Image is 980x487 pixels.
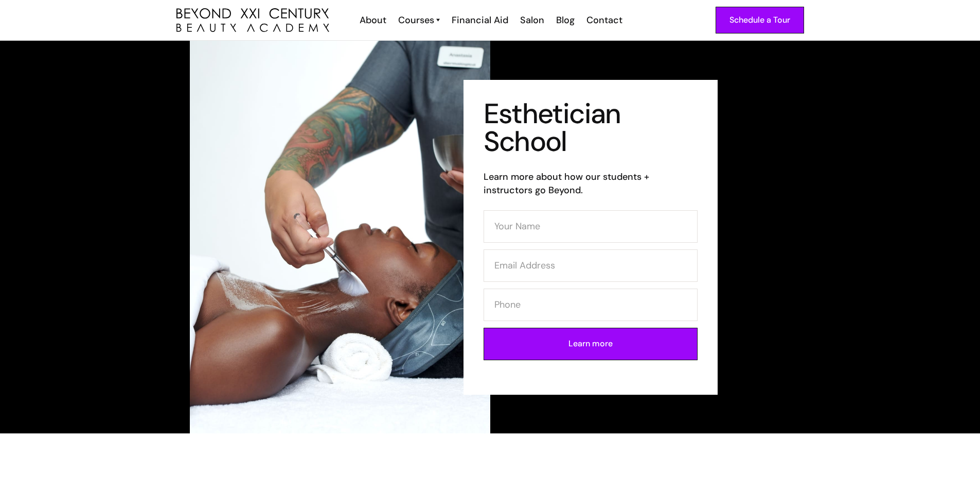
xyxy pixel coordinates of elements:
[549,13,580,27] a: Blog
[484,249,698,282] input: Email Address
[176,8,329,32] img: beyond 21st century beauty academy logo
[190,41,490,433] img: esthetician facial application
[398,13,440,27] a: Courses
[513,13,549,27] a: Salon
[398,13,434,27] div: Courses
[484,328,698,360] input: Learn more
[484,210,698,367] form: Contact Form (Esthi)
[556,13,575,27] div: Blog
[360,13,386,27] div: About
[452,13,508,27] div: Financial Aid
[716,7,804,33] a: Schedule a Tour
[580,13,628,27] a: Contact
[484,210,698,243] input: Your Name
[729,13,790,27] div: Schedule a Tour
[445,13,513,27] a: Financial Aid
[484,289,698,321] input: Phone
[353,13,391,27] a: About
[520,13,544,27] div: Salon
[176,8,329,32] a: home
[484,100,698,156] h1: Esthetician School
[586,13,622,27] div: Contact
[484,170,698,197] h6: Learn more about how our students + instructors go Beyond.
